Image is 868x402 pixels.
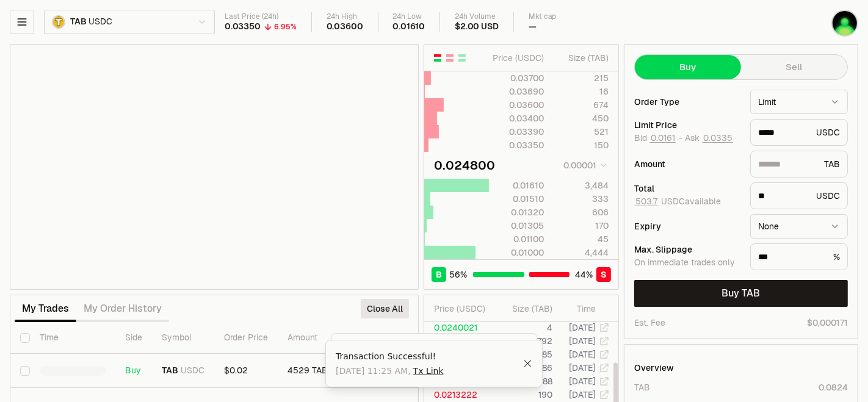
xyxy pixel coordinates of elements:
[455,12,498,21] div: 24h Volume
[10,45,418,289] iframe: Financial Chart
[436,268,442,281] span: B
[327,21,363,32] div: 0.03600
[634,160,740,168] div: Amount
[490,52,544,64] div: Price ( USDC )
[554,193,609,205] div: 333
[529,21,537,32] div: —
[20,333,30,343] button: Select all
[634,98,740,106] div: Order Type
[490,139,544,151] div: 0.03350
[634,280,848,307] button: Buy TAB
[819,381,848,393] div: 0.0824
[52,15,65,29] img: TAB.png
[554,85,609,98] div: 16
[214,322,278,354] th: Order Price
[554,112,609,124] div: 450
[70,16,86,27] span: TAB
[434,157,495,174] div: 0.024800
[569,362,596,373] time: [DATE]
[554,139,609,151] div: 150
[750,119,848,146] div: USDC
[115,322,152,354] th: Side
[554,206,609,218] div: 606
[569,349,596,360] time: [DATE]
[224,365,248,376] span: $0.02
[393,21,425,32] div: 0.01610
[225,21,261,32] div: 0.03350
[457,53,467,63] button: Show Buy Orders Only
[569,389,596,400] time: [DATE]
[490,99,544,111] div: 0.03600
[336,350,523,362] div: Transaction Successful!
[601,268,607,281] span: S
[490,220,544,232] div: 0.01305
[563,303,596,315] div: Time
[634,245,740,254] div: Max. Slippage
[490,246,544,259] div: 0.01000
[30,322,115,354] th: Time
[495,388,553,401] td: 190
[162,365,178,376] span: TAB
[649,133,676,143] button: 0.0161
[505,303,552,315] div: Size ( TAB )
[702,133,734,143] button: 0.0335
[15,296,76,321] button: My Trades
[750,90,848,114] button: Limit
[445,53,455,63] button: Show Sell Orders Only
[490,179,544,192] div: 0.01610
[554,52,609,64] div: Size ( TAB )
[741,55,847,79] button: Sell
[274,22,297,32] div: 6.95%
[634,196,721,207] span: USDC available
[434,303,494,315] div: Price ( USDC )
[490,72,544,84] div: 0.03700
[523,359,532,368] button: Close
[393,12,425,21] div: 24h Low
[490,206,544,218] div: 0.01320
[750,151,848,178] div: TAB
[635,55,741,79] button: Buy
[89,16,112,27] span: USDC
[433,53,443,63] button: Show Buy and Sell Orders
[569,336,596,346] time: [DATE]
[569,322,596,333] time: [DATE]
[152,322,214,354] th: Symbol
[455,21,498,32] div: $2.00 USD
[413,365,444,377] a: Tx Link
[569,376,596,387] time: [DATE]
[361,299,409,318] button: Close All
[181,365,204,376] span: USDC
[634,381,650,393] div: TAB
[576,268,593,281] span: 44 %
[560,158,609,173] button: 0.00001
[554,233,609,245] div: 45
[750,243,848,270] div: %
[490,233,544,245] div: 0.01100
[490,193,544,205] div: 0.01510
[554,220,609,232] div: 170
[634,317,665,329] div: Est. Fee
[554,99,609,111] div: 674
[554,72,609,84] div: 215
[554,246,609,259] div: 4,444
[807,317,848,329] span: $0,000171
[288,365,360,376] div: 4529 TAB
[634,257,740,268] div: On immediate trades only
[750,182,848,209] div: USDC
[634,362,674,374] div: Overview
[278,322,369,354] th: Amount
[424,388,495,401] td: 0.0213222
[327,12,363,21] div: 24h High
[685,133,734,144] span: Ask
[490,112,544,124] div: 0.03400
[336,365,444,377] span: [DATE] 11:25 AM ,
[20,366,30,376] button: Select row
[634,121,740,129] div: Limit Price
[831,10,858,37] img: terra1
[750,214,848,239] button: None
[450,268,468,281] span: 56 %
[225,12,297,21] div: Last Price (24h)
[369,322,461,354] th: Total
[490,85,544,98] div: 0.03690
[554,126,609,138] div: 521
